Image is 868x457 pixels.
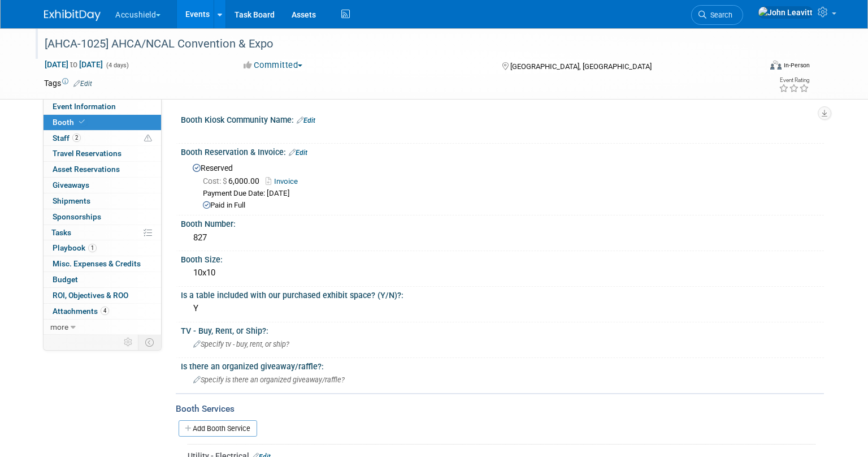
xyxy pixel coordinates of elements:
span: Giveaways [53,180,89,189]
a: Staff2 [44,131,161,146]
a: more [44,320,161,335]
span: Misc. Expenses & Credits [53,259,141,268]
div: Booth Kiosk Community Name: [181,111,824,126]
span: Shipments [53,196,90,205]
span: Tasks [51,228,71,237]
span: Potential Scheduling Conflict -- at least one attendee is tagged in another overlapping event. [144,133,152,144]
img: Format-Inperson.png [770,61,782,70]
a: Travel Reservations [44,146,161,161]
a: Misc. Expenses & Credits [44,256,161,271]
i: Booth reservation complete [79,119,85,125]
div: In-Person [783,61,810,70]
span: 1 [88,244,97,252]
span: 4 [101,307,109,315]
div: Booth Number: [181,215,824,230]
span: to [68,60,79,69]
span: Travel Reservations [53,149,121,158]
div: Y [189,300,815,317]
img: ExhibitDay [44,10,101,21]
img: John Leavitt [758,6,813,19]
span: Attachments [53,307,109,316]
a: Edit [73,80,92,88]
a: ROI, Objectives & ROO [44,288,161,303]
div: Payment Due Date: [DATE] [203,188,815,199]
a: Search [691,5,743,25]
div: Booth Size: [181,251,824,265]
a: Tasks [44,225,161,240]
a: Edit [289,149,307,157]
span: Event Information [53,102,116,111]
a: Edit [297,117,315,124]
a: Playbook1 [44,240,161,256]
span: more [50,322,68,331]
div: TV - Buy, Rent, or Ship?: [181,322,824,337]
a: Budget [44,272,161,287]
span: Specify tv - buy, rent, or ship? [193,340,289,348]
a: Add Booth Service [179,420,257,437]
div: Is there an organized giveaway/raffle?: [181,358,824,372]
div: Event Rating [779,77,809,83]
a: Attachments4 [44,304,161,319]
a: Sponsorships [44,209,161,225]
span: [GEOGRAPHIC_DATA], [GEOGRAPHIC_DATA] [510,62,652,71]
span: Specify is there an organized giveaway/raffle? [193,376,345,384]
span: Booth [53,118,87,127]
div: Is a table included with our purchased exhibit space? (Y/N)?: [181,287,824,301]
div: Booth Services [176,403,824,415]
span: ROI, Objectives & ROO [53,291,128,300]
div: Paid in Full [203,200,815,211]
span: Sponsorships [53,212,101,221]
span: (4 days) [105,62,129,69]
span: 6,000.00 [203,176,264,186]
td: Toggle Event Tabs [138,335,162,350]
span: 2 [72,133,81,142]
div: Reserved [189,159,815,211]
span: Cost: $ [203,176,228,186]
a: Event Information [44,99,161,114]
td: Personalize Event Tab Strip [119,335,138,350]
span: Playbook [53,243,97,252]
a: Asset Reservations [44,162,161,177]
a: Shipments [44,193,161,209]
span: Asset Reservations [53,165,120,174]
span: [DATE] [DATE] [44,59,103,70]
div: Event Format [696,59,810,76]
div: Booth Reservation & Invoice: [181,144,824,158]
div: 10x10 [189,264,815,282]
div: [AHCA-1025] AHCA/NCAL Convention & Expo [41,34,745,54]
span: Budget [53,275,78,284]
span: Staff [53,133,81,143]
a: Booth [44,115,161,130]
a: Giveaways [44,178,161,193]
a: Invoice [266,177,303,186]
span: Search [706,11,732,19]
button: Committed [240,59,307,71]
td: Tags [44,77,92,89]
div: 827 [189,229,815,247]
